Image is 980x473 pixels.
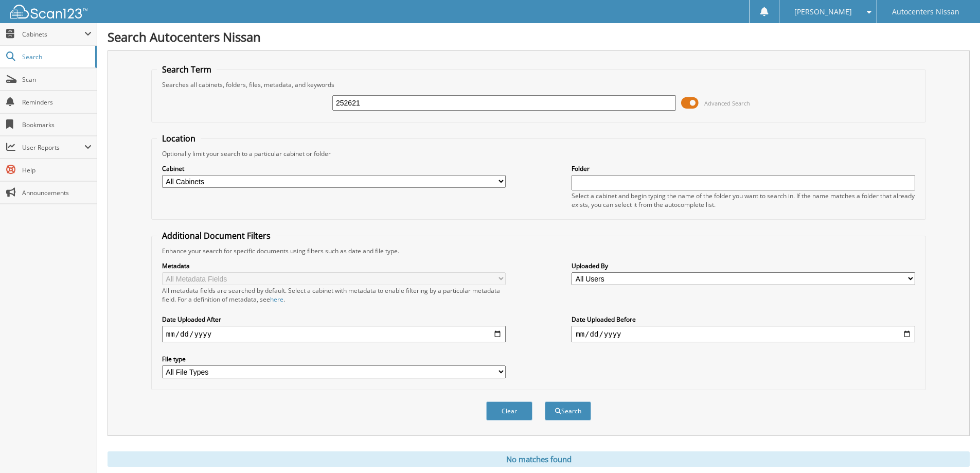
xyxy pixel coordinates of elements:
[162,355,506,363] label: File type
[162,286,506,304] div: All metadata fields are searched by default. Select a cabinet with metadata to enable filtering b...
[22,166,92,174] span: Help
[162,164,506,173] label: Cabinet
[157,133,201,144] legend: Location
[572,191,915,209] div: Select a cabinet and begin typing the name of the folder you want to search in. If the name match...
[22,30,84,39] span: Cabinets
[162,261,506,270] label: Metadata
[572,326,915,342] input: end
[22,188,92,197] span: Announcements
[270,295,283,304] a: here
[157,80,920,89] div: Searches all cabinets, folders, files, metadata, and keywords
[892,9,959,15] span: Autocenters Nissan
[157,247,920,255] div: Enhance your search for specific documents using filters such as date and file type.
[22,75,92,84] span: Scan
[572,261,915,270] label: Uploaded By
[22,120,92,129] span: Bookmarks
[22,98,92,107] span: Reminders
[794,9,852,15] span: [PERSON_NAME]
[157,149,920,158] div: Optionally limit your search to a particular cabinet or folder
[162,315,506,324] label: Date Uploaded After
[157,64,217,75] legend: Search Term
[572,315,915,324] label: Date Uploaded Before
[486,401,532,421] button: Clear
[704,99,750,107] span: Advanced Search
[157,230,276,241] legend: Additional Document Filters
[162,326,506,342] input: start
[572,164,915,173] label: Folder
[22,52,90,61] span: Search
[108,451,970,467] div: No matches found
[10,5,87,19] img: scan123-logo-white.svg
[22,143,84,152] span: User Reports
[108,28,970,45] h1: Search Autocenters Nissan
[545,401,591,421] button: Search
